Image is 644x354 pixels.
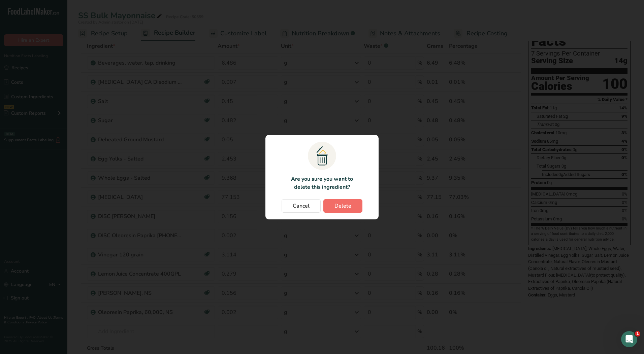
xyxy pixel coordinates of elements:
span: Cancel [293,202,310,210]
iframe: Intercom live chat [621,331,637,347]
button: Delete [323,199,362,213]
button: Cancel [282,199,321,213]
p: Are you sure you want to delete this ingredient? [287,175,357,191]
span: 1 [635,331,640,337]
span: Delete [334,202,351,210]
